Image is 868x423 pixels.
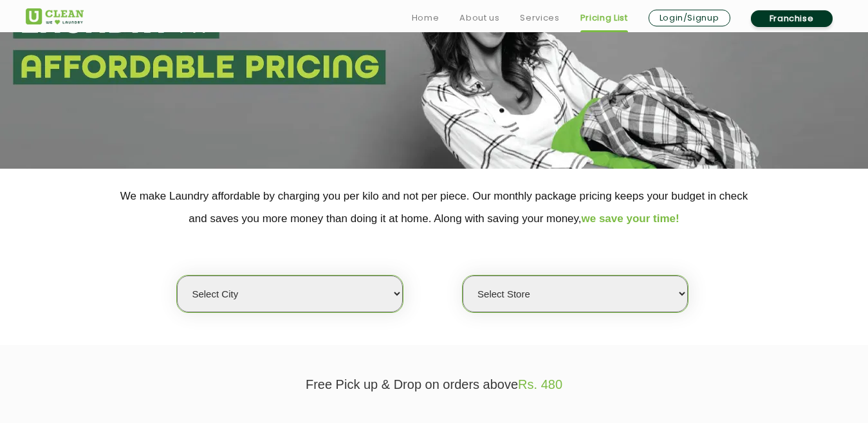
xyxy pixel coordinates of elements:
[26,8,84,24] img: UClean Laundry and Dry Cleaning
[26,185,843,230] p: We make Laundry affordable by charging you per kilo and not per piece. Our monthly package pricin...
[26,377,843,392] p: Free Pick up & Drop on orders above
[582,212,679,225] span: we save your time!
[520,10,559,26] a: Services
[412,10,439,26] a: Home
[459,10,499,26] a: About us
[649,10,730,26] a: Login/Signup
[580,10,628,26] a: Pricing List
[751,10,833,27] a: Franchise
[518,377,562,391] span: Rs. 480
